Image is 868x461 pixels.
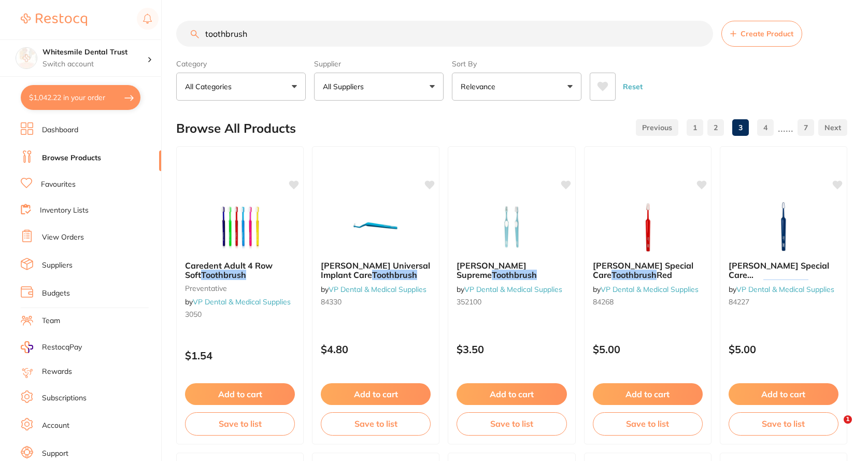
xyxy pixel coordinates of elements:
[185,350,295,361] p: $1.54
[457,383,566,405] button: Add to cart
[657,270,672,280] span: Red
[185,383,295,405] button: Add to cart
[461,81,500,92] p: Relevance
[42,59,147,69] p: Switch account
[614,201,681,253] img: TePe Special Care Toothbrush Red
[798,117,814,138] a: 7
[193,297,291,306] a: VP Dental & Medical Supplies
[40,205,89,216] a: Inventory Lists
[478,201,545,253] img: TePe Supreme Toothbrush
[457,343,566,355] p: $3.50
[185,261,295,280] b: Caredent Adult 4 Row Soft Toothbrush
[201,270,246,280] em: Toothbrush
[593,383,703,405] button: Add to cart
[21,85,140,110] button: $1,042.22 in your order
[185,310,202,319] span: 3050
[611,270,657,280] em: Toothbrush
[42,342,82,353] span: RestocqPay
[822,415,847,440] iframe: Intercom live chat
[21,8,87,32] a: Restocq Logo
[593,260,693,280] span: [PERSON_NAME] Special Care
[729,343,838,355] p: $5.00
[42,232,84,243] a: View Orders
[729,297,749,306] span: 84227
[206,201,274,253] img: Caredent Adult 4 Row Soft Toothbrush
[452,59,581,68] label: Sort By
[707,117,724,138] a: 2
[342,201,409,253] img: TePe Universal Implant Care Toothbrush
[42,125,78,135] a: Dashboard
[42,316,60,326] a: Team
[42,393,87,403] a: Subscriptions
[593,297,614,306] span: 84268
[729,412,838,435] button: Save to list
[42,153,101,163] a: Browse Products
[321,260,430,280] span: [PERSON_NAME] Universal Implant Care
[42,449,68,459] a: Support
[741,30,793,38] span: Create Product
[42,288,70,299] a: Budgets
[593,261,703,280] b: TePe Special Care Toothbrush Red
[729,260,829,290] span: [PERSON_NAME] Special Care Compact
[176,21,713,47] input: Search Products
[457,412,566,435] button: Save to list
[41,179,76,190] a: Favourites
[21,341,82,353] a: RestocqPay
[321,383,431,405] button: Add to cart
[321,261,431,280] b: TePe Universal Implant Care Toothbrush
[729,285,834,294] span: by
[778,122,793,134] p: ......
[736,285,834,294] a: VP Dental & Medical Supplies
[21,13,87,26] img: Restocq Logo
[185,81,236,92] p: All Categories
[42,367,72,377] a: Rewards
[185,284,295,292] small: preventative
[323,81,368,92] p: All Suppliers
[21,341,33,353] img: RestocqPay
[372,270,417,280] em: Toothbrush
[176,59,306,68] label: Category
[492,270,537,280] em: Toothbrush
[593,412,703,435] button: Save to list
[321,297,341,306] span: 84330
[42,47,147,58] h4: Whitesmile Dental Trust
[321,343,431,355] p: $4.80
[593,285,699,294] span: by
[452,73,581,101] button: Relevance
[620,73,646,101] button: Reset
[321,285,426,294] span: by
[729,383,838,405] button: Add to cart
[42,421,69,431] a: Account
[185,297,291,306] span: by
[185,412,295,435] button: Save to list
[808,280,826,290] span: Blue
[601,285,699,294] a: VP Dental & Medical Supplies
[176,73,306,101] button: All Categories
[457,285,562,294] span: by
[185,260,273,280] span: Caredent Adult 4 Row Soft
[457,261,566,280] b: TePe Supreme Toothbrush
[457,297,481,306] span: 352100
[721,21,802,47] button: Create Product
[750,201,817,253] img: TePe Special Care Compact Toothbrush Blue
[593,343,703,355] p: $5.00
[729,261,838,280] b: TePe Special Care Compact Toothbrush Blue
[176,121,296,136] h2: Browse All Products
[844,415,852,424] span: 1
[732,117,749,138] a: 3
[329,285,426,294] a: VP Dental & Medical Supplies
[687,117,703,138] a: 1
[763,280,808,290] em: Toothbrush
[16,48,37,68] img: Whitesmile Dental Trust
[314,73,444,101] button: All Suppliers
[757,117,774,138] a: 4
[314,59,444,68] label: Supplier
[321,412,431,435] button: Save to list
[464,285,562,294] a: VP Dental & Medical Supplies
[457,260,527,280] span: [PERSON_NAME] Supreme
[42,260,73,271] a: Suppliers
